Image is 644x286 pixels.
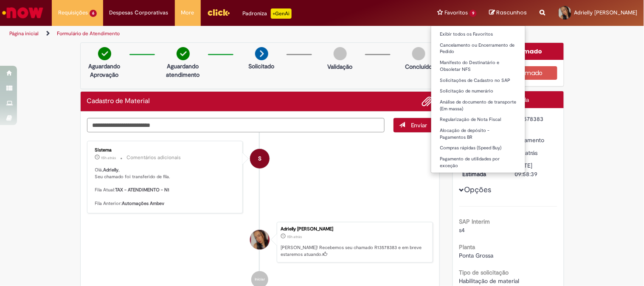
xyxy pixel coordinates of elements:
[470,10,477,17] span: 9
[515,161,554,178] div: [DATE] 09:58:39
[444,8,468,17] span: Favoritos
[101,155,116,160] time: 29/09/2025 16:58:43
[287,234,302,239] time: 29/09/2025 16:58:32
[115,187,170,193] b: TAX - ATENDIMENTO - N1
[250,149,270,168] div: System
[489,9,527,17] a: Rascunhos
[515,115,554,123] div: R13578383
[431,126,525,142] a: Alocação de depósito - Pagamentos BR
[281,244,428,258] p: [PERSON_NAME]! Recebemos seu chamado R13578383 e em breve estaremos atuando.
[405,62,432,71] p: Concluído
[431,41,525,56] a: Cancelamento ou Encerramento de Pedido
[258,149,262,169] span: S
[1,4,45,21] img: ServiceNow
[98,47,111,60] img: check-circle-green.png
[95,148,236,153] div: Sistema
[122,200,165,207] b: Automações Ambev
[287,234,302,239] span: 15h atrás
[95,167,236,207] p: Olá, , Seu chamado foi transferido de fila. Fila Atual: Fila Anterior:
[459,243,475,251] b: Planta
[459,218,490,225] b: SAP Interim
[459,277,520,285] span: Habilitação de material
[459,269,509,276] b: Tipo de solicitação
[127,154,181,161] small: Comentários adicionais
[281,227,428,232] div: Adrielly [PERSON_NAME]
[422,96,433,107] button: Adicionar anexos
[58,8,88,17] span: Requisições
[459,226,465,234] span: s4
[334,47,347,60] img: img-circle-grey.png
[110,8,169,17] span: Despesas Corporativas
[9,30,39,37] a: Página inicial
[250,230,270,250] div: Adrielly Eduarda Goncalves Matildes
[431,87,525,96] a: Solicitação de numerário
[90,10,97,17] span: 6
[328,62,353,71] p: Validação
[497,8,527,17] span: Rascunhos
[6,26,423,42] ul: Trilhas de página
[515,127,554,144] div: Em Tratamento
[163,62,204,79] p: Aguardando atendimento
[84,62,125,79] p: Aguardando Aprovação
[411,121,427,129] span: Enviar
[515,149,538,157] span: 15h atrás
[515,149,538,157] time: 29/09/2025 16:58:32
[431,143,525,153] a: Compras rápidas (Speed Buy)
[412,47,425,60] img: img-circle-grey.png
[243,8,292,19] div: Padroniza
[431,58,525,74] a: Manifesto do Destinatário e Obsoletar NFS
[431,115,525,124] a: Regularização de Nota Fiscal
[431,98,525,113] a: Análise de documento de transporte (Em massa)
[431,76,525,85] a: Solicitações de Cadastro no SAP
[431,25,526,173] ul: Favoritos
[515,149,554,157] div: 29/09/2025 16:58:32
[177,47,190,60] img: check-circle-green.png
[101,155,116,160] span: 15h atrás
[431,154,525,170] a: Pagamento de utilidades por exceção
[207,6,230,19] img: click_logo_yellow_360x200.png
[255,47,268,60] img: arrow-next.png
[394,118,433,132] button: Enviar
[104,167,119,173] b: Adrielly
[57,30,120,37] a: Formulário de Atendimento
[87,118,385,132] textarea: Digite sua mensagem aqui...
[431,30,525,39] a: Exibir todos os Favoritos
[574,9,638,16] span: Adrielly [PERSON_NAME]
[87,222,433,263] li: Adrielly Eduarda Goncalves Matildes
[249,62,275,70] p: Solicitado
[87,98,150,105] h2: Cadastro de Material Histórico de tíquete
[181,8,194,17] span: More
[459,252,494,259] span: Ponta Grossa
[271,8,292,19] p: +GenAi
